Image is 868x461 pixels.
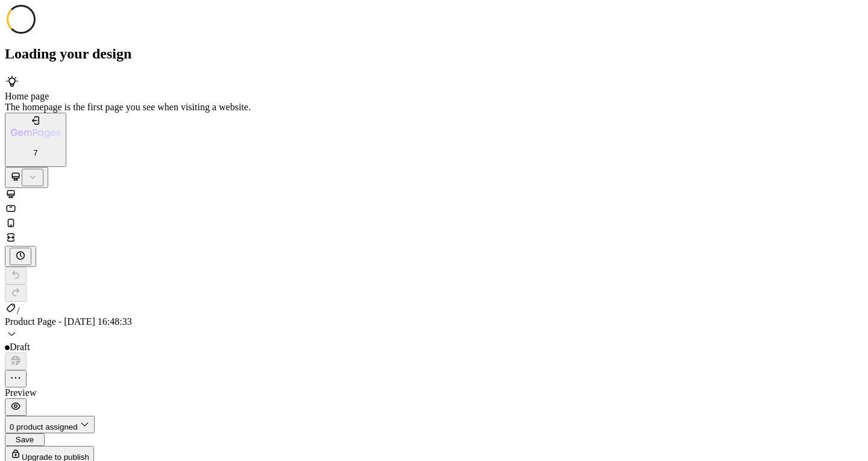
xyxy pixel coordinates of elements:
span: Product Page - [DATE] 16:48:33 [5,316,132,327]
span: Save [16,435,34,444]
h2: Loading your design [5,46,863,62]
div: Home page [5,91,863,102]
span: Draft [10,342,30,352]
p: 7 [11,148,60,157]
div: The homepage is the first page you see when visiting a website. [5,102,863,113]
span: / [17,306,19,316]
button: 0 product assigned [5,416,95,433]
span: 0 product assigned [10,422,78,431]
div: Undo/Redo [5,267,863,302]
button: Save [5,433,45,446]
button: 7 [5,113,66,168]
div: Preview [5,387,863,398]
